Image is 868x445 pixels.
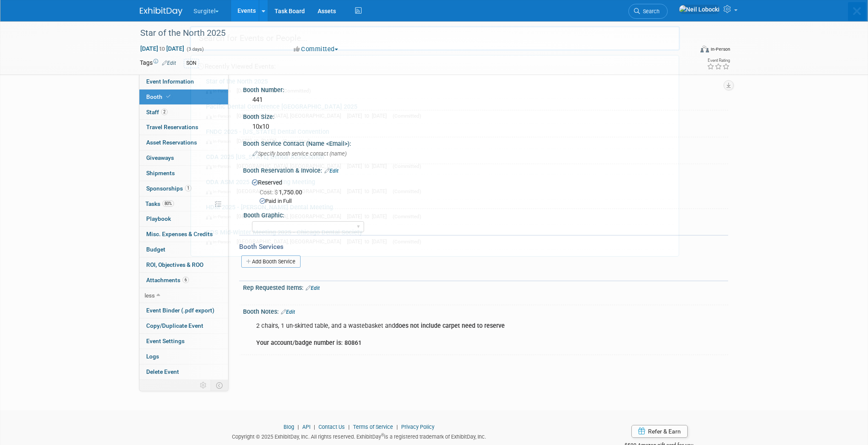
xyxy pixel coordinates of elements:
span: [GEOGRAPHIC_DATA], [GEOGRAPHIC_DATA] [237,213,345,220]
span: (Committed) [393,239,421,245]
span: In-Person [206,189,235,194]
span: [DATE] to [DATE] [347,188,391,194]
span: (Committed) [282,138,311,144]
a: HDM 2025 - [PERSON_NAME] Dental Meeting In-Person [GEOGRAPHIC_DATA], [GEOGRAPHIC_DATA] [DATE] to ... [202,199,674,224]
span: [GEOGRAPHIC_DATA], [GEOGRAPHIC_DATA] [237,188,345,194]
span: [DATE] to [DATE] [347,163,391,169]
a: ODA ASM 2025 Annual Spring Meeting In-Person [GEOGRAPHIC_DATA], [GEOGRAPHIC_DATA] [DATE] to [DATE... [202,174,674,199]
a: Star of the North 2025 In-Person [DATE] to [DATE] (Committed) [202,74,674,98]
span: In-Person [206,113,235,119]
span: (Committed) [282,88,311,94]
span: (Committed) [393,163,421,169]
span: (Committed) [393,214,421,220]
span: [DATE] to [DATE] [347,238,391,245]
span: In-Person [206,239,235,245]
a: CDS Mid-Winter Meeting 2025 - Chicago Dental Society In-Person [GEOGRAPHIC_DATA], [GEOGRAPHIC_DAT... [202,225,674,249]
input: Search for Events or People... [190,26,680,51]
span: [GEOGRAPHIC_DATA], [GEOGRAPHIC_DATA] [237,113,345,119]
span: (Committed) [393,188,421,194]
span: [DATE] to [DATE] [347,113,391,119]
span: In-Person [206,214,235,220]
span: (Committed) [393,113,421,119]
span: [GEOGRAPHIC_DATA], [GEOGRAPHIC_DATA] [237,238,345,245]
a: FNDC 2025 - [US_STATE] Dental Convention In-Person [DATE] to [DATE] (Committed) [202,124,674,149]
span: In-Person [206,139,235,144]
a: CDA 2025 [US_STATE] Dental Association In-Person [GEOGRAPHIC_DATA], [GEOGRAPHIC_DATA] [DATE] to [... [202,149,674,174]
span: [DATE] to [DATE] [237,138,281,144]
span: In-Person [206,164,235,169]
span: [DATE] to [DATE] [237,87,281,94]
a: Pacific Dental Conference [GEOGRAPHIC_DATA] 2025 In-Person [GEOGRAPHIC_DATA], [GEOGRAPHIC_DATA] [... [202,99,674,124]
span: In-Person [206,88,235,94]
span: [GEOGRAPHIC_DATA], [GEOGRAPHIC_DATA] [237,163,345,169]
span: [DATE] to [DATE] [347,213,391,220]
div: Recently Viewed Events: [195,55,674,74]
